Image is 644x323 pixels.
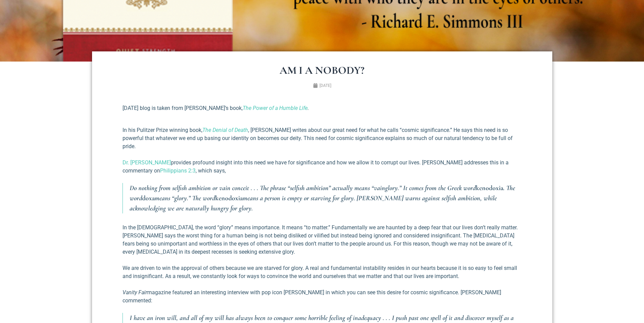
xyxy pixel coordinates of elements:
a: Philippians 2:3 [160,167,196,174]
a: Dr. [PERSON_NAME] [123,159,171,166]
p: In the [DEMOGRAPHIC_DATA], the word “glory” means importance. It means “to matter.” Fundamentally... [123,224,522,256]
h1: Am I a Nobody? [119,65,525,76]
em: doxa [142,194,155,202]
time: [DATE] [319,83,331,88]
p: magazine featured an interesting interview with pop icon [PERSON_NAME] in which you can see this ... [123,289,522,305]
p: provides profound insight into this need we have for significance and how we allow it to corrupt ... [123,159,522,175]
p: Do nothing from selfish ambition or vain conceit . . . The phrase “selfish ambition” actually mea... [130,183,522,213]
em: kenodoxia [476,184,503,192]
a: The Denial of Death [202,127,248,133]
p: [DATE] blog is taken from [PERSON_NAME]’s book, [123,104,522,112]
p: In his Pulitzer Prize winning book, , [PERSON_NAME] writes about our great need for what he calls... [123,126,522,151]
em: . [243,105,309,111]
a: The Power of a Humble Life [243,105,308,111]
p: We are driven to win the approval of others because we are starved for glory. A real and fundamen... [123,264,522,280]
em: kenodoxia [215,194,243,202]
em: Vanity Fair [123,289,147,296]
a: [DATE] [313,83,331,89]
